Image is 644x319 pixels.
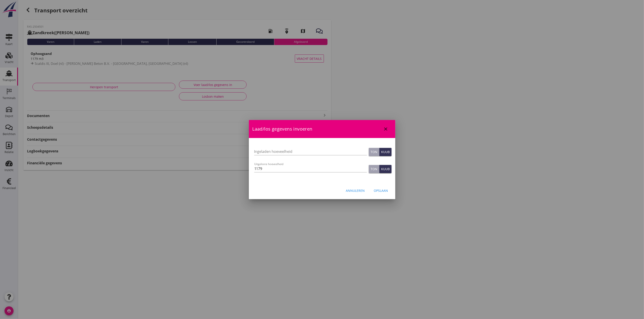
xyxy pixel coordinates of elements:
div: Opslaan [374,188,388,193]
button: Ton [369,148,379,156]
div: Laad/los gegevens invoeren [249,120,395,138]
div: Ton [371,149,377,154]
div: Annuleren [346,188,365,193]
div: Ton [371,167,377,171]
i: close [383,126,389,132]
button: Kuub [379,165,392,173]
input: Ingeladen hoeveelheid [254,148,367,155]
div: Kuub [381,149,390,154]
input: Uitgeloste hoeveelheid [254,165,367,172]
button: Opslaan [370,187,392,195]
button: Annuleren [342,187,369,195]
button: Ton [369,165,379,173]
div: Kuub [381,167,390,171]
button: Kuub [379,148,392,156]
